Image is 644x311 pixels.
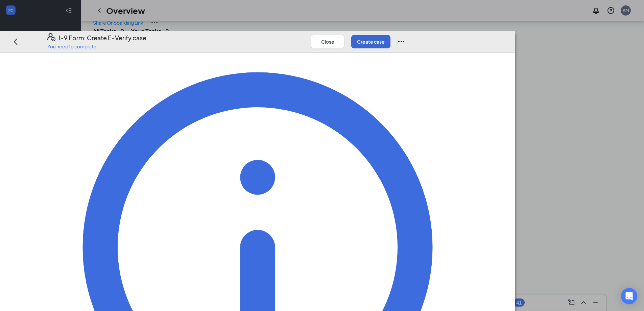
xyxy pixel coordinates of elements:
[397,37,405,45] svg: Ellipses
[351,35,390,48] button: Create case
[47,43,146,50] p: You need to complete
[311,35,344,48] button: Close
[621,288,637,304] div: Open Intercom Messenger
[47,33,55,41] svg: FormI9EVerifyIcon
[59,33,146,43] h4: I-9 Form: Create E-Verify case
